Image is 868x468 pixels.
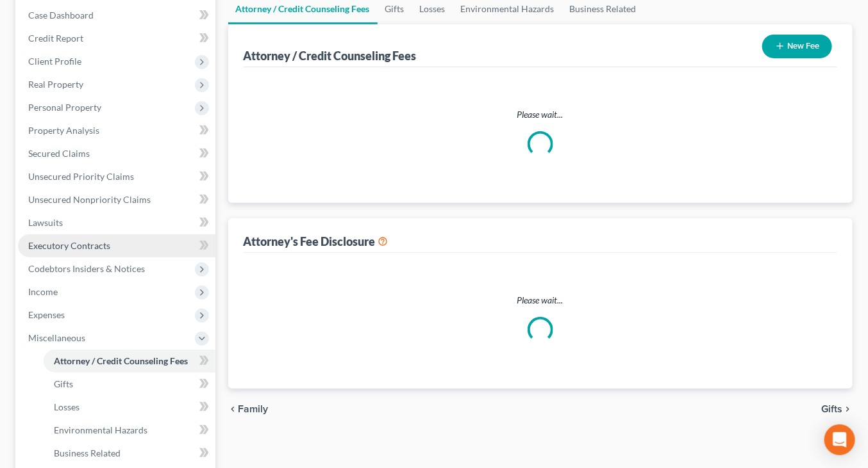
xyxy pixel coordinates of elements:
i: chevron_left [228,404,238,414]
span: Miscellaneous [28,332,85,343]
span: Unsecured Priority Claims [28,171,134,182]
span: Expenses [28,309,65,320]
span: Client Profile [28,56,81,67]
span: Lawsuits [28,217,63,228]
button: chevron_left Family [228,404,269,414]
a: Gifts [44,373,215,396]
span: Executory Contracts [28,240,110,251]
a: Attorney / Credit Counseling Fees [44,350,215,373]
span: Losses [54,401,79,412]
a: Unsecured Nonpriority Claims [18,188,215,211]
span: Personal Property [28,102,101,113]
p: Please wait... [254,108,828,121]
span: Gifts [821,404,842,414]
div: Attorney's Fee Disclosure [244,234,388,249]
a: Property Analysis [18,119,215,142]
a: Case Dashboard [18,4,215,27]
a: Credit Report [18,27,215,50]
span: Secured Claims [28,148,90,159]
a: Lawsuits [18,211,215,234]
a: Executory Contracts [18,234,215,257]
p: Please wait... [254,294,828,307]
span: Environmental Hazards [54,424,147,435]
button: Gifts chevron_right [821,404,853,414]
span: Case Dashboard [28,10,94,20]
span: Credit Report [28,33,83,44]
span: Attorney / Credit Counseling Fees [54,355,188,366]
span: Business Related [54,448,121,458]
a: Secured Claims [18,142,215,165]
a: Losses [44,396,215,419]
div: Open Intercom Messenger [824,424,855,455]
i: chevron_right [842,404,853,414]
span: Income [28,286,58,297]
a: Business Related [44,442,215,465]
span: Property Analysis [28,125,99,136]
span: Gifts [54,378,73,389]
span: Family [238,404,269,414]
span: Real Property [28,79,83,90]
span: Codebtors Insiders & Notices [28,263,145,274]
span: Unsecured Nonpriority Claims [28,194,151,205]
div: Attorney / Credit Counseling Fees [244,48,417,63]
button: New Fee [762,35,832,58]
a: Environmental Hazards [44,419,215,442]
a: Unsecured Priority Claims [18,165,215,188]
